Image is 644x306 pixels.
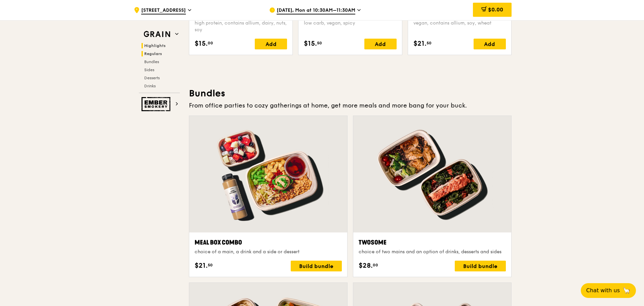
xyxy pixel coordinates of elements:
div: Add [255,39,287,49]
span: 50 [427,40,432,46]
div: From office parties to cozy gatherings at home, get more meals and more bang for your buck. [189,101,512,110]
div: Build bundle [291,261,342,271]
div: Meal Box Combo [195,238,342,247]
div: choice of two mains and an option of drinks, desserts and sides [359,249,506,255]
span: $15. [195,39,208,49]
span: 00 [208,40,213,46]
div: Add [364,39,397,49]
div: high protein, contains allium, dairy, nuts, soy [195,20,287,33]
button: Chat with us🦙 [581,283,636,298]
span: $28. [359,261,373,271]
div: vegan, contains allium, soy, wheat [413,20,506,33]
div: Twosome [359,238,506,247]
span: $15. [304,39,317,49]
img: Ember Smokery web logo [142,97,172,111]
span: Chat with us [586,287,620,295]
img: Grain web logo [142,28,172,40]
span: 50 [208,262,213,268]
span: [DATE], Mon at 10:30AM–11:30AM [277,7,355,14]
span: [STREET_ADDRESS] [141,7,186,14]
div: choice of a main, a drink and a side or dessert [195,249,342,255]
h3: Bundles [189,87,512,99]
span: $21. [195,261,208,271]
span: Drinks [144,84,156,88]
span: 🦙 [622,287,631,295]
div: Add [474,39,506,49]
span: 00 [373,262,378,268]
span: $21. [413,39,427,49]
span: $0.00 [488,6,503,13]
span: Sides [144,68,154,72]
div: low carb, vegan, spicy [304,20,396,33]
span: Bundles [144,59,159,64]
div: Build bundle [455,261,506,271]
span: 50 [317,40,322,46]
span: Regulars [144,51,162,56]
span: Highlights [144,43,166,48]
span: Desserts [144,76,160,80]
